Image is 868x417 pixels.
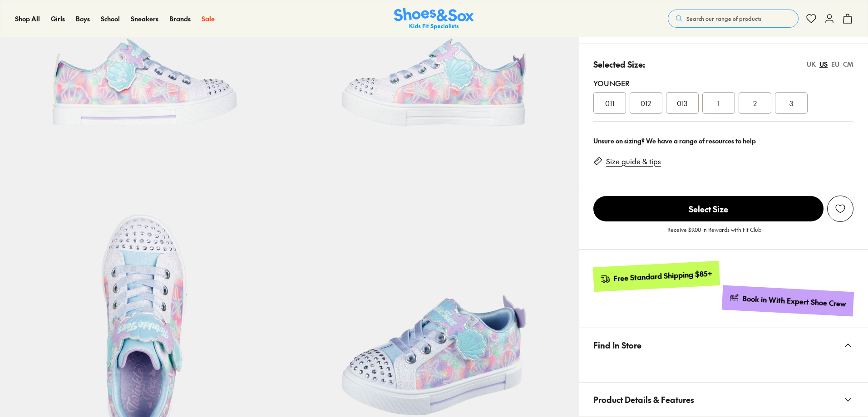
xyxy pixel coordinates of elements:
div: Book in With Expert Shoe Crew [742,294,847,309]
span: 011 [605,98,614,108]
img: SNS_Logo_Responsive.svg [394,8,474,30]
iframe: Find in Store [593,362,853,371]
a: Boys [76,14,90,24]
a: Size guide & tips [606,157,661,167]
span: 2 [753,98,757,108]
div: EU [831,59,839,69]
span: 012 [641,98,651,108]
a: Free Standard Shipping $85+ [592,261,720,292]
span: Select Size [593,196,824,221]
a: Brands [169,14,191,24]
a: Shop All [15,14,40,24]
span: Brands [169,14,191,23]
span: Search our range of products [686,15,761,23]
a: Sneakers [131,14,158,24]
span: Sale [202,14,215,23]
span: Find In Store [593,332,641,358]
button: Search our range of products [668,10,799,28]
span: Girls [51,14,65,23]
span: Boys [76,14,90,23]
div: Younger [593,78,853,88]
div: CM [843,59,853,69]
span: 3 [789,98,793,108]
div: US [819,59,828,69]
span: Product Details & Features [593,386,694,413]
button: Find In Store [579,328,868,362]
a: Girls [51,14,65,24]
button: Product Details & Features [579,383,868,417]
span: Shop All [15,14,40,23]
p: Selected Size: [593,58,645,70]
a: Shoes & Sox [394,8,474,30]
div: UK [807,59,816,69]
a: Sale [202,14,215,24]
span: School [101,14,120,23]
span: Sneakers [131,14,158,23]
button: Select Size [593,196,824,222]
div: Unsure on sizing? We have a range of resources to help [593,136,853,146]
div: Free Standard Shipping $85+ [613,269,712,284]
button: Add to Wishlist [827,196,853,222]
span: 1 [717,98,720,108]
p: Receive $9.00 in Rewards with Fit Club [667,226,761,242]
a: Book in With Expert Shoe Crew [722,285,854,317]
span: 013 [677,98,687,108]
a: School [101,14,120,24]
